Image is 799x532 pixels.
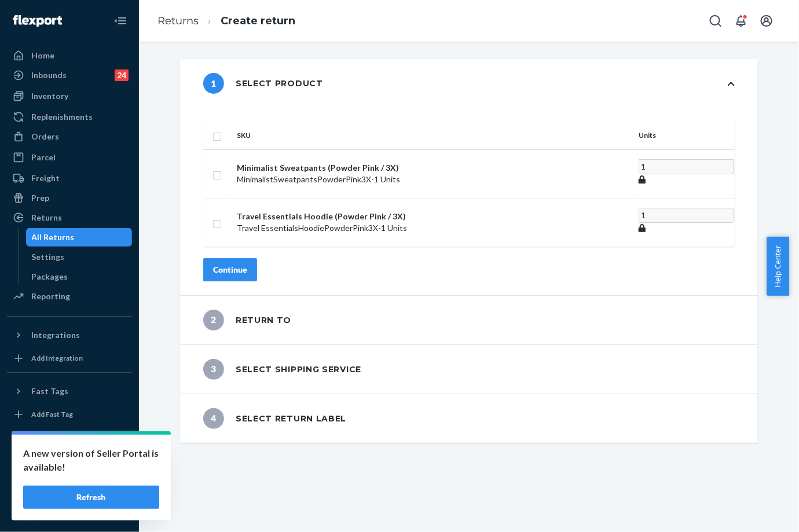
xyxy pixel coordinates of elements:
[7,108,132,126] a: Replenishments
[23,486,159,509] button: Refresh
[7,189,132,207] a: Prep
[704,9,727,32] button: Open Search Box
[7,46,132,65] a: Home
[237,174,629,185] p: MinimalistSweatpantsPowderPink3X - 1 Units
[31,173,60,184] div: Freight
[203,73,323,94] div: Select product
[203,408,224,429] span: 4
[237,211,629,222] p: Travel Essentials Hoodie (Powder Pink / 3X)
[7,287,132,306] a: Reporting
[7,441,132,459] a: Settings
[7,66,132,85] a: Inbounds24
[7,169,132,188] a: Freight
[203,310,224,331] span: 2
[203,310,291,331] div: Return to
[639,159,734,174] input: Enter quantity
[730,9,753,32] button: Open notifications
[634,122,735,149] th: Units
[31,409,73,419] div: Add Fast Tag
[755,9,778,32] button: Open account menu
[237,222,629,234] p: Travel EssentialsHoodiePowderPink3X - 1 Units
[639,208,734,223] input: Enter quantity
[221,14,295,27] a: Create return
[31,90,68,102] div: Inventory
[23,446,159,474] p: A new version of Seller Portal is available!
[7,87,132,105] a: Inventory
[7,480,132,498] a: Help Center
[203,258,257,281] button: Continue
[157,14,199,27] a: Returns
[7,460,132,479] a: Talk to Support
[31,131,59,142] div: Orders
[32,251,65,263] div: Settings
[203,359,224,380] span: 3
[203,73,224,94] span: 1
[31,353,83,363] div: Add Integration
[31,111,93,123] div: Replenishments
[7,500,132,518] button: Give Feedback
[31,212,62,223] div: Returns
[203,408,346,429] div: Select return label
[26,248,133,266] a: Settings
[109,9,132,32] button: Close Navigation
[7,148,132,167] a: Parcel
[13,15,62,27] img: Flexport logo
[26,228,133,247] a: All Returns
[32,271,68,282] div: Packages
[26,267,133,286] a: Packages
[7,405,132,424] a: Add Fast Tag
[31,291,70,302] div: Reporting
[31,50,54,61] div: Home
[7,349,132,368] a: Add Integration
[31,69,67,81] div: Inbounds
[32,232,75,243] div: All Returns
[203,359,361,380] div: Select shipping service
[31,329,80,341] div: Integrations
[7,208,132,227] a: Returns
[115,69,129,81] div: 24
[31,152,56,163] div: Parcel
[31,192,49,204] div: Prep
[7,382,132,401] button: Fast Tags
[237,162,629,174] p: Minimalist Sweatpants (Powder Pink / 3X)
[232,122,634,149] th: SKU
[213,264,247,276] div: Continue
[148,4,305,38] ol: breadcrumbs
[31,386,68,397] div: Fast Tags
[767,237,789,296] button: Help Center
[7,127,132,146] a: Orders
[7,326,132,344] button: Integrations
